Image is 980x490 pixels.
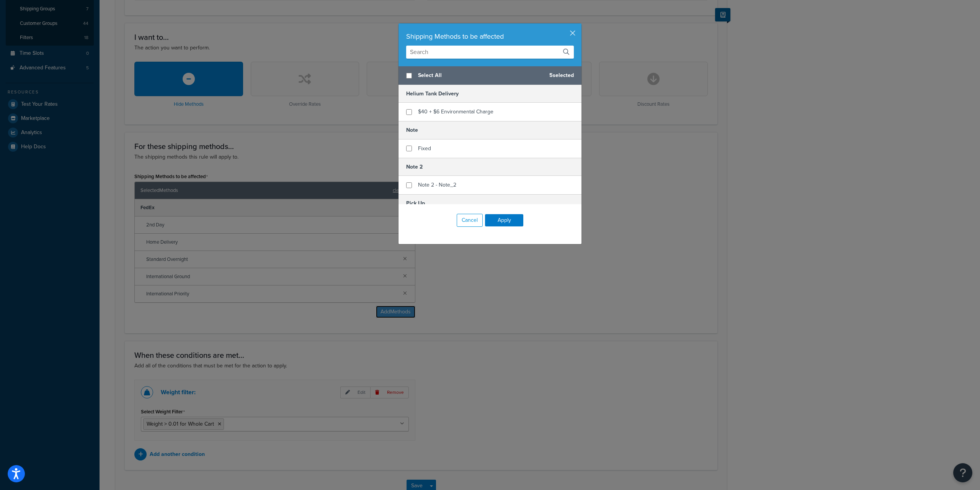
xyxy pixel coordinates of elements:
input: Search [406,46,574,59]
div: 5 selected [399,66,581,85]
h5: Note [399,121,581,139]
div: Shipping Methods to be affected [406,31,574,42]
button: Cancel [457,214,483,227]
span: Fixed [418,144,431,152]
span: Note 2 - Note_2 [418,181,456,189]
h5: Note 2 [399,158,581,176]
span: Select All [418,70,543,81]
span: $40 + $6 Environmental Charge [418,108,493,116]
button: Apply [485,214,523,226]
h5: Pick Up [399,194,581,212]
h5: Helium Tank Delivery [399,85,581,103]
